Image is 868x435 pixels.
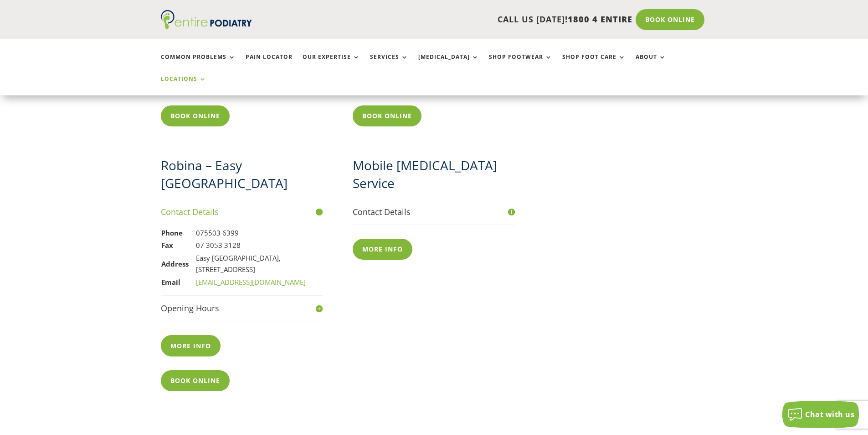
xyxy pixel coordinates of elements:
[562,54,626,73] a: Shop Foot Care
[418,54,479,73] a: [MEDICAL_DATA]
[303,54,360,73] a: Our Expertise
[161,241,173,250] strong: Fax
[353,157,515,197] h2: Mobile [MEDICAL_DATA] Service
[161,105,230,126] a: Book Online
[195,252,306,276] td: Easy [GEOGRAPHIC_DATA], [STREET_ADDRESS]
[161,157,323,197] h2: Robina – Easy [GEOGRAPHIC_DATA]
[196,278,306,287] a: [EMAIL_ADDRESS][DOMAIN_NAME]
[287,14,632,26] p: CALL US [DATE]!
[353,105,421,126] a: Book Online
[161,303,323,314] h4: Opening Hours
[161,259,189,268] strong: Address
[636,9,704,30] a: Book Online
[161,206,323,218] h4: Contact Details
[353,206,515,218] h4: Contact Details
[370,54,408,73] a: Services
[568,14,632,25] span: 1800 4 ENTIRE
[195,227,306,240] td: 07
[161,228,183,237] strong: Phone
[161,76,206,95] a: Locations
[353,239,412,260] a: More info
[782,401,859,428] button: Chat with us
[805,409,854,419] span: Chat with us
[246,54,293,73] a: Pain Locator
[161,10,252,29] img: logo (1)
[489,54,552,73] a: Shop Footwear
[161,54,236,73] a: Common Problems
[195,239,306,252] td: 07 3053 3128
[636,54,666,73] a: About
[161,22,252,31] a: Entire Podiatry
[161,335,221,356] a: More info
[204,228,239,237] span: 5503 6399
[161,278,180,287] strong: Email
[161,370,230,391] a: Book Online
